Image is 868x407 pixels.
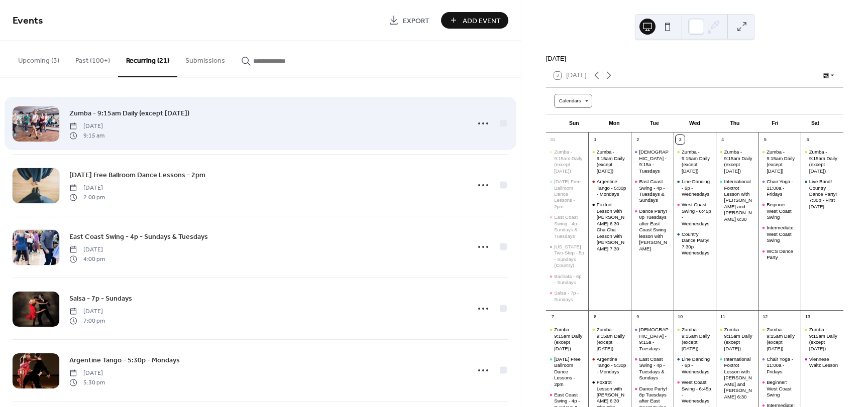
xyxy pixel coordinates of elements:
[403,16,429,26] span: Export
[69,169,205,181] a: [DATE] Free Ballroom Dance Lessons - 2pm
[674,202,716,227] div: West Coast Swing - 6:45p - Wednesdays
[755,114,795,132] div: Fri
[639,356,669,381] div: East Coast Swing - 4p - Tuesdays & Sundays
[69,131,104,140] span: 9:15 am
[69,316,105,325] span: 7:00 pm
[675,114,715,132] div: Wed
[118,41,177,77] button: Recurring (21)
[69,294,132,304] span: Salsa - 7p - Sundays
[594,114,634,132] div: Mon
[639,208,669,252] div: Dance Party! 8p Tuesdays after East Coast Swing lesson with [PERSON_NAME]
[682,179,712,197] div: Line Dancing - 6p - Wednesdays
[809,356,839,369] div: Viennese Waltz Lesson
[69,293,132,304] a: Salsa - 7p - Sundays
[597,149,627,174] div: Zumba - 9:15am Daily (except [DATE])
[682,149,712,174] div: Zumba - 9:15am Daily (except [DATE])
[639,327,669,352] div: [DEMOGRAPHIC_DATA] - 9:15a - Tuesdays
[758,225,801,243] div: Intermediate: West Coast Swing
[716,356,758,400] div: International Foxtrot Lesson with Chad and Marie 6:30
[546,214,589,239] div: East Coast Swing - 4p - Sundays & Tuesdays
[546,290,589,303] div: Salsa - 7p - Sundays
[549,313,558,322] div: 7
[767,225,797,243] div: Intermediate: West Coast Swing
[588,327,631,352] div: Zumba - 9:15am Daily (except Tuesday)
[381,12,437,29] a: Export
[767,202,797,220] div: Beginner: West Coast Swing
[546,327,589,352] div: Zumba - 9:15am Daily (except Tuesday)
[758,356,801,375] div: Chair Yoga - 11:00a - Fridays
[718,135,727,144] div: 4
[639,179,669,204] div: East Coast Swing - 4p - Tuesdays & Sundays
[682,231,712,256] div: Country Dance Party! 7:30p Wednesdays
[758,149,801,174] div: Zumba - 9:15am Daily (except Tuesday)
[69,184,105,193] span: [DATE]
[597,202,627,252] div: Foxtrot Lesson with [PERSON_NAME] 6:30 Cha Cha Lesson with [PERSON_NAME] 7:30
[69,232,208,242] span: East Coast Swing - 4p - Sundays & Tuesdays
[591,135,600,144] div: 1
[767,356,797,375] div: Chair Yoga - 11:00a - Fridays
[554,290,584,303] div: Salsa - 7p - Sundays
[588,202,631,252] div: Foxtrot Lesson with Chad 6:30 Cha Cha Lesson with Vladi 7:30
[758,327,801,352] div: Zumba - 9:15am Daily (except Tuesday)
[597,179,627,197] div: Argentine Tango - 5:30p - Mondays
[546,149,589,174] div: Zumba - 9:15am Daily (except Tuesday)
[715,114,755,132] div: Thu
[801,356,843,369] div: Viennese Waltz Lesson
[177,41,233,76] button: Submissions
[674,231,716,256] div: Country Dance Party! 7:30p Wednesdays
[69,307,105,316] span: [DATE]
[795,114,835,132] div: Sat
[69,355,180,366] span: Argentine Tango - 5:30p - Mondays
[546,356,589,387] div: Sunday Free Ballroom Dance Lessons - 2pm
[801,179,843,210] div: Live Band! Country Dance Party! 7:30p - First Saturday
[682,202,712,227] div: West Coast Swing - 6:45p - Wednesdays
[554,179,584,210] div: [DATE] Free Ballroom Dance Lessons - 2pm
[554,356,584,387] div: [DATE] Free Ballroom Dance Lessons - 2pm
[682,356,712,375] div: Line Dancing - 6p - Wednesdays
[13,11,43,31] span: Events
[761,313,770,322] div: 12
[724,179,754,222] div: International Foxtrot Lesson with [PERSON_NAME] and [PERSON_NAME] 6:30
[682,327,712,352] div: Zumba - 9:15am Daily (except [DATE])
[67,41,118,76] button: Past (100+)
[758,248,801,261] div: WCS Dance Party
[463,16,501,26] span: Add Event
[554,149,584,174] div: Zumba - 9:15am Daily (except [DATE])
[631,149,674,174] div: Holy Yoga - 9:15a - Tuesdays
[716,327,758,352] div: Zumba - 9:15am Daily (except Tuesday)
[676,313,685,322] div: 10
[554,244,584,269] div: [US_STATE] Two-Step - 5p - Sundays (Country)
[69,193,105,202] span: 2:00 pm
[588,356,631,375] div: Argentine Tango - 5:30p - Mondays
[69,369,105,378] span: [DATE]
[801,149,843,174] div: Zumba - 9:15am Daily (except Tuesday)
[716,149,758,174] div: Zumba - 9:15am Daily (except Tuesday)
[674,356,716,375] div: Line Dancing - 6p - Wednesdays
[724,149,754,174] div: Zumba - 9:15am Daily (except [DATE])
[674,327,716,352] div: Zumba - 9:15am Daily (except Tuesday)
[758,379,801,398] div: Beginner: West Coast Swing
[546,179,589,210] div: Sunday Free Ballroom Dance Lessons - 2pm
[639,149,669,174] div: [DEMOGRAPHIC_DATA] - 9:15a - Tuesdays
[674,379,716,404] div: West Coast Swing - 6:45p - Wednesdays
[809,149,839,174] div: Zumba - 9:15am Daily (except [DATE])
[69,108,189,119] span: Zumba - 9:15am Daily (except [DATE])
[767,248,797,261] div: WCS Dance Party
[631,208,674,252] div: Dance Party! 8p Tuesdays after East Coast Swing lesson with Keith
[554,327,584,352] div: Zumba - 9:15am Daily (except [DATE])
[633,135,642,144] div: 2
[724,327,754,352] div: Zumba - 9:15am Daily (except [DATE])
[554,214,584,239] div: East Coast Swing - 4p - Sundays & Tuesdays
[546,244,589,269] div: Arizona Two-Step - 5p - Sundays (Country)
[674,149,716,174] div: Zumba - 9:15am Daily (except Tuesday)
[803,135,812,144] div: 6
[758,179,801,197] div: Chair Yoga - 11:00a - Fridays
[546,54,843,63] div: [DATE]
[441,12,508,29] button: Add Event
[69,254,105,263] span: 4:00 pm
[633,313,642,322] div: 9
[10,41,67,76] button: Upcoming (3)
[549,135,558,144] div: 31
[631,327,674,352] div: Holy Yoga - 9:15a - Tuesdays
